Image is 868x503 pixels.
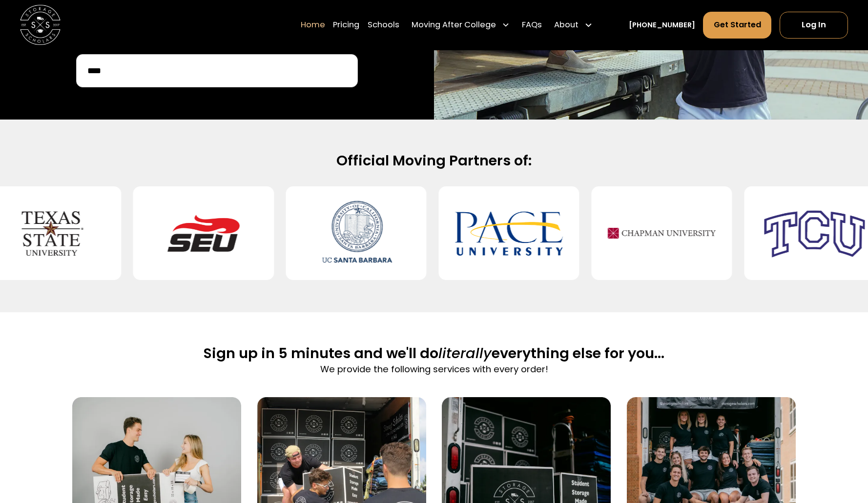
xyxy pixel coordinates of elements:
[407,11,514,40] div: Moving After College
[112,152,756,170] h2: Official Moving Partners of:
[780,12,848,39] a: Log In
[607,194,716,272] img: Chapman University
[302,194,411,272] img: University of California-Santa Barbara (UCSB)
[204,344,664,362] h2: Sign up in 5 minutes and we'll do everything else for you...
[301,11,325,40] a: Home
[204,362,664,376] p: We provide the following services with every order!
[149,194,258,272] img: Southeastern University
[438,343,492,363] span: literally
[368,11,399,40] a: Schools
[629,20,695,31] a: [PHONE_NUMBER]
[20,5,60,45] img: Storage Scholars main logo
[455,194,563,272] img: Pace University - New York City
[554,19,579,31] div: About
[522,11,542,40] a: FAQs
[412,19,496,31] div: Moving After College
[703,12,771,39] a: Get Started
[333,11,359,40] a: Pricing
[550,11,597,40] div: About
